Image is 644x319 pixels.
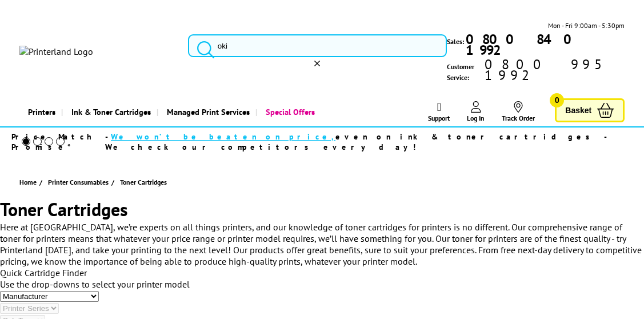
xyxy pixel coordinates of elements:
span: 0800 995 1992 [483,59,625,81]
span: Basket [565,103,591,118]
a: 0800 840 1992 [464,34,625,55]
a: Printer Consumables [48,176,111,188]
span: Ink & Toner Cartridges [71,97,151,126]
a: Printerland Logo [19,46,174,57]
span: Toner Cartridges [120,178,167,186]
a: Basket 0 [555,98,625,123]
span: Customer Service: [447,59,625,83]
span: 0 [550,93,564,107]
input: Se [188,34,447,57]
a: Track Order [502,101,535,122]
a: Managed Print Services [157,97,255,126]
span: We won’t be beaten on price, [111,131,335,142]
a: Log In [467,101,485,122]
div: - even on ink & toner cartridges - We check our competitors every day! [105,131,613,152]
li: modal_Promise [6,131,613,151]
span: Log In [467,114,485,122]
span: Support [428,114,450,122]
b: 0800 840 1992 [466,30,580,59]
a: Printers [19,97,61,126]
a: Home [19,176,39,188]
span: Sales: [447,36,464,47]
span: Mon - Fri 9:00am - 5:30pm [548,20,625,31]
a: Special Offers [255,97,321,126]
img: Printerland Logo [19,46,93,57]
a: Support [428,101,450,122]
span: Printer Consumables [48,176,109,188]
a: Ink & Toner Cartridges [61,97,157,126]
